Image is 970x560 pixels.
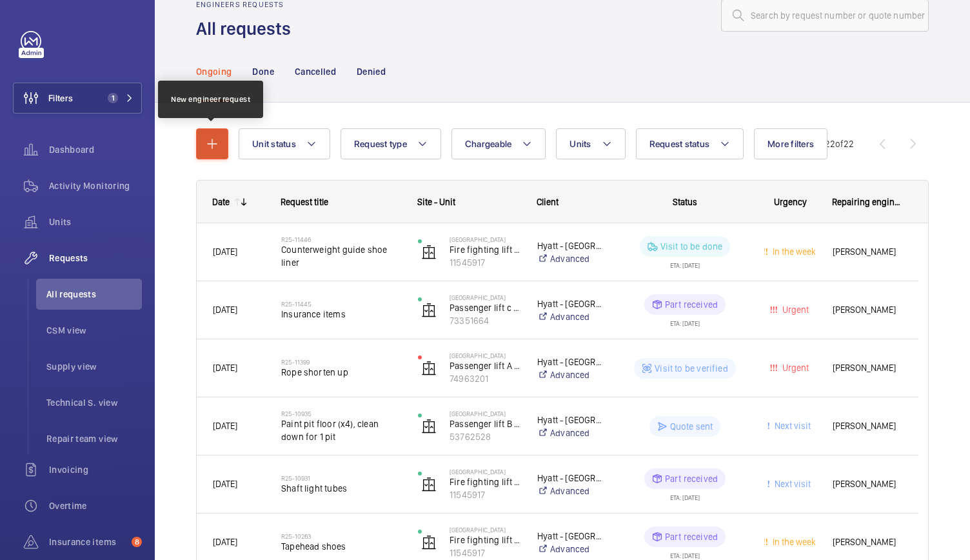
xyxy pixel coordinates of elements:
p: Hyatt - [GEOGRAPHIC_DATA] [537,472,606,485]
span: [PERSON_NAME] [833,245,902,259]
span: 8 [132,537,142,547]
span: [PERSON_NAME] [833,361,902,375]
span: In the week [770,537,816,547]
span: [DATE] [213,479,237,489]
p: Hyatt - [GEOGRAPHIC_DATA] [537,355,606,368]
span: Shaft light tubes [281,482,401,495]
h2: R25-10931 [281,474,401,482]
span: Unit status [252,139,296,149]
span: [PERSON_NAME] [833,303,902,317]
span: Rope shorten up [281,366,401,379]
span: Urgent [780,305,809,315]
span: Next visit [772,479,811,489]
span: [PERSON_NAME] [833,419,902,434]
button: More filters [754,128,827,159]
a: Advanced [537,543,606,555]
span: Overtime [49,499,142,512]
button: Request status [636,128,744,159]
span: Units [569,139,591,149]
span: Request status [649,139,710,149]
span: Requests [49,252,142,265]
span: Chargeable [465,139,512,149]
span: [DATE] [213,246,237,257]
p: Fire fighting lift mp500 [450,534,520,546]
a: Advanced [537,252,606,265]
p: Passenger lift c [PERSON_NAME]/selcom [450,301,520,314]
span: Request type [354,139,407,149]
p: Quote sent [670,420,713,433]
p: [GEOGRAPHIC_DATA] [450,235,520,243]
span: All requests [46,288,142,301]
span: Counterweight guide shoe liner [281,243,401,269]
h2: R25-11446 [281,235,401,243]
div: New engineer request [171,94,250,105]
h1: All requests [196,17,299,41]
p: Cancelled [295,65,336,78]
span: Client [537,197,559,207]
div: ETA: [DATE] [670,489,700,501]
span: Urgent [780,363,809,373]
p: Part received [665,298,718,311]
p: Done [252,65,273,78]
button: Filters1 [13,83,142,114]
span: More filters [767,139,814,149]
span: Filters [48,92,73,105]
h2: R25-11399 [281,358,401,366]
p: 53762528 [450,430,520,443]
img: elevator.svg [421,361,437,376]
span: [DATE] [213,305,237,315]
span: [DATE] [213,421,237,431]
button: Chargeable [451,128,546,159]
p: 11545917 [450,256,520,269]
p: 74963201 [450,372,520,385]
span: Supply view [46,360,142,373]
p: Visit to be verified [655,362,728,375]
button: Request type [341,128,441,159]
span: Repairing engineer [832,197,903,207]
span: Dashboard [49,143,142,156]
a: Advanced [537,426,606,439]
h2: R25-11445 [281,300,401,308]
span: Units [49,215,142,228]
span: Urgency [774,197,807,207]
p: [GEOGRAPHIC_DATA] [450,294,520,301]
div: ETA: [DATE] [670,257,700,268]
p: Hyatt - [GEOGRAPHIC_DATA] [537,530,606,543]
p: Visit to be done [660,240,723,253]
p: 73351664 [450,314,520,327]
span: 1 - 22 22 [815,139,854,148]
a: Advanced [537,485,606,497]
span: [PERSON_NAME] [833,535,902,550]
p: 11545917 [450,488,520,501]
span: Invoicing [49,463,142,476]
span: In the week [770,246,816,257]
p: [GEOGRAPHIC_DATA] [450,526,520,534]
img: elevator.svg [421,419,437,434]
img: elevator.svg [421,303,437,318]
span: Status [673,197,697,207]
a: Advanced [537,368,606,381]
p: [GEOGRAPHIC_DATA] [450,468,520,475]
button: Unit status [239,128,330,159]
h2: R25-10263 [281,532,401,540]
span: Repair team view [46,432,142,445]
span: Tapehead shoes [281,540,401,553]
p: [GEOGRAPHIC_DATA] [450,410,520,417]
p: Hyatt - [GEOGRAPHIC_DATA] [537,414,606,426]
p: Hyatt - [GEOGRAPHIC_DATA] [537,297,606,310]
span: [DATE] [213,537,237,547]
button: Units [556,128,625,159]
span: Next visit [772,421,811,431]
p: Passenger lift B middle [PERSON_NAME]/selcom [450,417,520,430]
a: Advanced [537,310,606,323]
p: Fire fighting lift mp500 [450,475,520,488]
span: Activity Monitoring [49,179,142,192]
p: Hyatt - [GEOGRAPHIC_DATA] [537,239,606,252]
p: Passenger lift A left side [450,359,520,372]
span: Insurance items [281,308,401,321]
p: Denied [357,65,386,78]
div: ETA: [DATE] [670,315,700,326]
p: 11545917 [450,546,520,559]
span: Paint pit floor (x4), clean down for 1 pit [281,417,401,443]
img: elevator.svg [421,245,437,260]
